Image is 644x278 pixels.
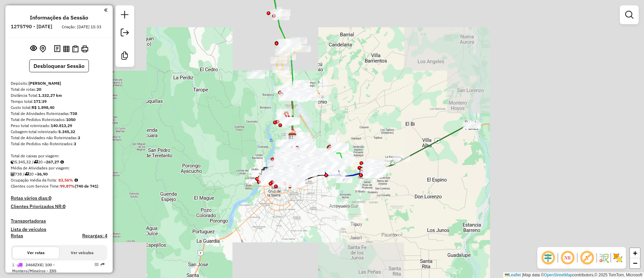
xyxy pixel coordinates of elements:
[71,44,80,54] button: Visualizar Romaneio
[544,273,573,277] a: OpenStreetMap
[630,248,640,258] a: Zoom in
[46,159,59,164] strong: 267,27
[30,14,88,21] h4: Informações da Sessão
[60,184,75,189] strong: 99,87%
[505,273,521,277] a: Leaflet
[247,72,263,79] div: Atividade não roteirizada - T. ROCIO
[11,153,107,159] div: Total de caixas por viagem:
[78,135,80,140] strong: 3
[11,86,107,92] div: Total de rotas:
[80,44,90,54] button: Imprimir Rotas
[11,204,107,209] h4: Clientes Priorizados NR:
[118,8,131,23] a: Nova sessão e pesquisa
[11,165,107,171] div: Média de Atividades por viagem:
[11,98,107,105] div: Tempo total:
[74,141,76,146] strong: 3
[612,252,623,263] img: Exibir/Ocultar setores
[12,262,56,273] span: 1 -
[11,123,107,129] div: Peso total roteirizado:
[118,26,131,41] a: Exportar sessão
[633,249,637,257] span: +
[11,171,107,177] div: 738 / 20 =
[70,111,77,116] strong: 738
[24,172,29,176] i: Total de rotas
[503,272,644,278] div: Map data © contributors,© 2025 TomTom, Microsoft
[11,105,107,111] div: Custo total:
[32,105,54,110] strong: R$ 1.898,40
[11,195,107,201] h4: Rotas vários dias:
[11,129,107,135] div: Cubagem total roteirizado:
[11,135,107,141] div: Total de Atividades não Roteirizadas:
[248,72,265,79] div: Atividade não roteirizada - KATRINE SALAS VACA
[37,171,48,176] strong: 36,90
[13,247,59,259] button: Ver rotas
[11,184,60,189] span: Clientes com Service Time:
[630,258,640,268] a: Zoom out
[522,273,523,277] span: |
[118,49,131,64] a: Criar modelo
[37,87,41,92] strong: 20
[11,92,107,98] div: Distância Total:
[25,262,42,267] span: 2468ZXE
[59,247,105,259] button: Ver veículos
[104,6,107,14] a: Clique aqui para minimizar o painel
[11,141,107,147] div: Total de Pedidos não Roteirizados:
[29,43,38,54] button: Exibir sessão original
[559,250,576,266] span: Ocultar NR
[579,250,595,266] span: Exibir rótulo
[62,44,71,53] button: Visualizar relatório de Roteirização
[11,177,57,183] span: Ocupação média da frota:
[11,227,107,232] h4: Lista de veículos
[34,160,38,164] i: Total de rotas
[60,160,64,164] i: Meta Caixas/viagem: 255,50 Diferença: 11,77
[74,178,78,182] em: Média calculada utilizando a maior ocupação (%Peso ou %Cubagem) de cada rota da sessão. Rotas cro...
[540,250,556,266] span: Ocultar deslocamento
[38,93,62,98] strong: 1.332,27 km
[11,111,107,117] div: Total de Atividades Roteirizadas:
[49,195,51,201] strong: 0
[11,24,52,30] h6: 1275790 - [DATE]
[11,159,107,165] div: 5.345,32 / 20 =
[63,203,65,209] strong: 0
[623,8,636,22] a: Exibir filtros
[11,233,23,239] a: Rotas
[51,123,72,128] strong: 140.813,29
[75,184,98,189] strong: (740 de 741)
[101,263,105,267] em: Rota exportada
[53,44,62,54] button: Logs desbloquear sessão
[633,259,637,267] span: −
[29,81,61,86] strong: [PERSON_NAME]
[59,24,104,30] div: Criação: [DATE] 15:33
[82,233,107,239] h4: Recargas: 4
[598,252,609,263] img: Fluxo de ruas
[252,70,269,77] div: Atividade não roteirizada - T. ROSA
[34,99,47,104] strong: 171:39
[66,117,75,122] strong: 1050
[11,160,15,164] i: Cubagem total roteirizado
[11,80,107,86] div: Depósito:
[58,177,73,183] strong: 83,56%
[29,59,89,72] button: Desbloquear Sessão
[11,172,15,176] i: Total de Atividades
[58,129,75,134] strong: 5.345,32
[11,117,107,123] div: Total de Pedidos Roteirizados:
[95,263,99,267] em: Opções
[11,218,107,224] h4: Transportadoras
[288,132,297,141] img: SAZ BO Montero
[38,44,47,54] button: Centralizar mapa no depósito ou ponto de apoio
